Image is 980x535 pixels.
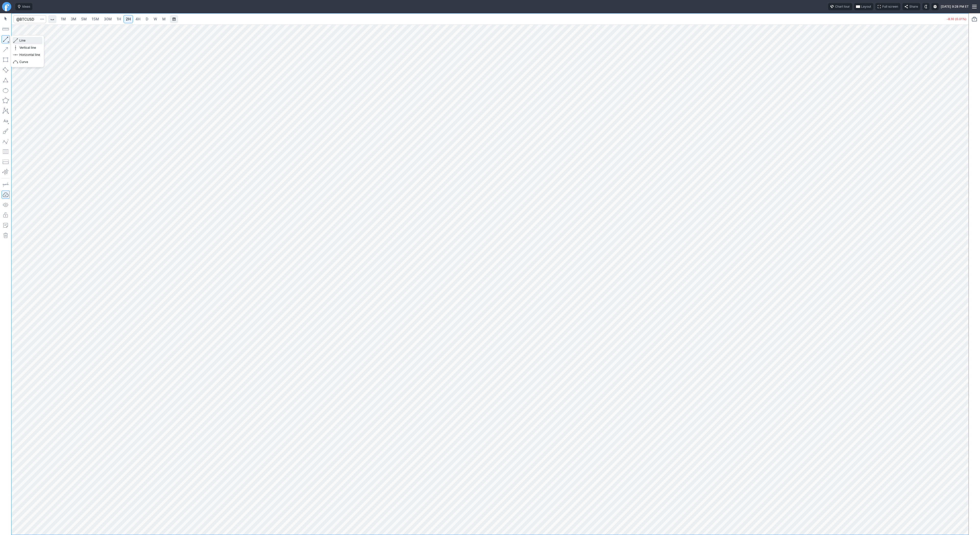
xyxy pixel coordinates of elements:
[2,158,10,166] button: Position
[875,3,900,10] button: Full screen
[947,18,966,21] p: -8.10 (0.01%)
[2,35,10,43] button: Line
[970,15,978,23] button: Portfolio watchlist
[154,17,157,21] span: W
[124,15,133,23] a: 2H
[861,4,871,9] span: Layout
[68,15,79,23] a: 3M
[2,191,10,199] button: Drawings Autosave: On
[2,15,10,23] button: Mouse
[932,3,939,10] button: Settings
[2,137,10,145] button: Elliott waves
[2,107,10,115] button: XABCD
[126,17,131,21] span: 2H
[39,15,46,23] button: Search
[58,15,68,23] a: 1M
[162,17,166,21] span: M
[2,180,10,189] button: Drawing mode: Single
[19,38,40,43] span: Line
[941,4,969,9] span: [DATE] 9:28 PM ET
[19,52,40,57] span: Horizontal line
[61,17,66,21] span: 1M
[133,15,143,23] a: 4H
[2,201,10,209] button: Hide drawings
[2,117,10,125] button: Text
[114,15,123,23] a: 1H
[19,59,40,65] span: Curve
[2,231,10,240] button: Remove all autosaved drawings
[922,3,929,10] button: Toggle dark mode
[854,3,873,10] button: Layout
[882,4,898,9] span: Full screen
[2,45,10,54] button: Arrow
[15,3,32,10] button: Ideas
[19,45,40,50] span: Vertical line
[902,3,920,10] button: Share
[2,211,10,219] button: Lock drawings
[2,2,11,11] a: Finviz.com
[81,17,87,21] span: 5M
[143,15,151,23] a: D
[104,17,112,21] span: 30M
[71,17,76,21] span: 3M
[2,56,10,64] button: Rectangle
[79,15,89,23] a: 5M
[2,86,10,94] button: Ellipse
[48,15,56,23] button: Interval
[170,15,178,23] button: Range
[117,17,121,21] span: 1H
[11,35,44,67] div: Line
[102,15,114,23] a: 30M
[835,4,850,9] span: Chart tour
[2,221,10,229] button: Add note
[2,96,10,105] button: Polygon
[136,17,140,21] span: 4H
[22,4,30,9] span: Ideas
[14,15,46,23] input: Search
[160,15,168,23] a: M
[2,25,10,33] button: Measure
[2,127,10,135] button: Brush
[2,76,10,84] button: Triangle
[909,4,918,9] span: Share
[151,15,160,23] a: W
[2,168,10,176] button: Anchored VWAP
[828,3,852,10] button: Chart tour
[2,66,10,74] button: Rotated rectangle
[89,15,101,23] a: 15M
[92,17,99,21] span: 15M
[146,17,148,21] span: D
[2,147,10,156] button: Fibonacci retracements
